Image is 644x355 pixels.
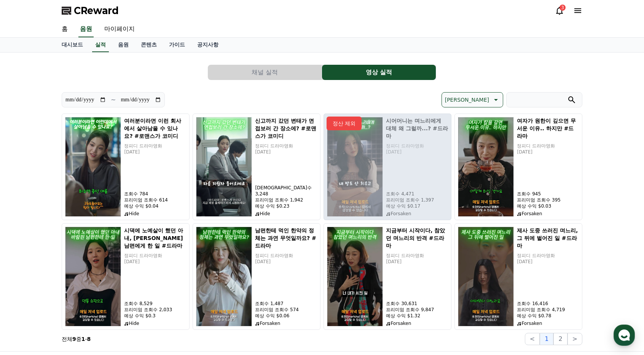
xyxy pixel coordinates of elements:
button: 신고까지 갔던 변태가 면접보러 간 장소에? #로맨스가 코미디 신고까지 갔던 변태가 면접보러 간 장소에? #로맨스가 코미디 정피디 드라마영화 [DATE] [DEMOGRAPHIC... [193,114,320,220]
button: 채널 실적 [208,65,322,80]
p: 조회수 1,487 [255,301,317,307]
img: 시댁에 노예살이 했던 아내, 바람핀 남편에게 한 일 #드라마 [65,227,121,326]
p: 전체 중 - [62,335,91,343]
p: 정피디 드라마영화 [517,253,579,259]
img: 지금부터 시작이다, 참았던 며느리의 반격 #드라마 [327,227,383,326]
a: 공지사항 [191,38,225,52]
p: Hide [255,211,317,217]
p: 프리미엄 조회수 395 [517,197,579,203]
a: 음원 [112,38,135,52]
button: < [525,333,540,345]
p: 프리미엄 조회수 1,942 [255,197,317,203]
p: Forsaken [517,320,579,326]
a: 홈 [56,21,74,37]
p: 정피디 드라마영화 [124,143,186,149]
strong: 1 [81,336,85,342]
p: [PERSON_NAME] [445,94,489,105]
p: 프리미엄 조회수 4,719 [517,307,579,313]
button: [PERSON_NAME] [442,92,503,107]
h5: 신고까지 갔던 변태가 면접보러 간 장소에? #로맨스가 코미디 [255,117,317,140]
p: 정피디 드라마영화 [255,143,317,149]
a: 3 [555,6,564,15]
p: Hide [124,320,186,326]
p: 정피디 드라마영화 [517,143,579,149]
p: 예상 수익 $0.3 [124,313,186,319]
img: 제사 도중 쓰러진 며느리, 그 뒤에 벌어진 일 #드라마 [458,227,514,326]
button: 1 [540,333,553,345]
a: 가이드 [163,38,191,52]
h5: 여자가 원한이 깊으면 무서운 이유.. 하지만 #드라마 [517,117,579,140]
span: CReward [74,5,119,17]
a: 마이페이지 [98,21,141,37]
a: 실적 [92,38,109,52]
p: [DATE] [517,149,579,155]
p: Hide [124,211,186,217]
p: [DATE] [124,149,186,155]
img: 여자가 원한이 깊으면 무서운 이유.. 하지만 #드라마 [458,117,514,217]
p: 예상 수익 $0.78 [517,313,579,319]
strong: 8 [87,336,91,342]
img: 여러분이라면 이런 회사에서 살아남을 수 있나요? #로맨스가 코미디 [65,117,121,217]
button: 지금부터 시작이다, 참았던 며느리의 반격 #드라마 지금부터 시작이다, 참았던 며느리의 반격 #드라마 정피디 드라마영화 [DATE] 조회수 30,631 프리미엄 조회수 9,84... [324,223,451,330]
p: 예상 수익 $0.06 [255,313,317,319]
a: CReward [62,5,119,17]
img: 신고까지 갔던 변태가 면접보러 간 장소에? #로맨스가 코미디 [196,117,252,217]
p: [DATE] [255,259,317,265]
p: Forsaken [517,211,579,217]
button: 시댁에 노예살이 했던 아내, 바람핀 남편에게 한 일 #드라마 시댁에 노예살이 했던 아내, [PERSON_NAME] 남편에게 한 일 #드라마 정피디 드라마영화 [DATE] 조회... [62,223,190,330]
p: ~ [111,95,116,104]
p: [DATE] [124,259,186,265]
p: 프리미엄 조회수 614 [124,197,186,203]
p: 예상 수익 $0.03 [517,203,579,209]
p: 프리미엄 조회수 2,033 [124,307,186,313]
img: 남편한테 먹인 한약의 정체는 과연 무엇일까요? #드라마 [196,227,252,326]
p: 정산 제외 [327,117,362,130]
p: 정피디 드라마영화 [386,253,448,259]
p: 조회수 16,416 [517,301,579,307]
a: 대시보드 [56,38,89,52]
h5: 남편한테 먹인 한약의 정체는 과연 무엇일까요? #드라마 [255,227,317,249]
div: 3 [560,5,566,11]
button: 여자가 원한이 깊으면 무서운 이유.. 하지만 #드라마 여자가 원한이 깊으면 무서운 이유.. 하지만 #드라마 정피디 드라마영화 [DATE] 조회수 945 프리미엄 조회수 395... [454,114,582,220]
button: 남편한테 먹인 한약의 정체는 과연 무엇일까요? #드라마 남편한테 먹인 한약의 정체는 과연 무엇일까요? #드라마 정피디 드라마영화 [DATE] 조회수 1,487 프리미엄 조회수... [193,223,320,330]
h5: 지금부터 시작이다, 참았던 며느리의 반격 #드라마 [386,227,448,249]
h5: 시댁에 노예살이 했던 아내, [PERSON_NAME] 남편에게 한 일 #드라마 [124,227,186,249]
p: 프리미엄 조회수 9,847 [386,307,448,313]
button: 영상 실적 [322,65,436,80]
a: 영상 실적 [322,65,436,80]
p: 예상 수익 $0.23 [255,203,317,209]
button: 여러분이라면 이런 회사에서 살아남을 수 있나요? #로맨스가 코미디 여러분이라면 이런 회사에서 살아남을 수 있나요? #로맨스가 코미디 정피디 드라마영화 [DATE] 조회수 78... [62,114,190,220]
p: [DATE] [386,259,448,265]
h5: 여러분이라면 이런 회사에서 살아남을 수 있나요? #로맨스가 코미디 [124,117,186,140]
p: 정피디 드라마영화 [124,253,186,259]
h5: 제사 도중 쓰러진 며느리, 그 뒤에 벌어진 일 #드라마 [517,227,579,249]
p: 조회수 784 [124,191,186,197]
p: Forsaken [255,320,317,326]
p: 예상 수익 $0.04 [124,203,186,209]
p: [DATE] [255,149,317,155]
strong: 9 [72,336,76,342]
p: 조회수 30,631 [386,301,448,307]
p: Forsaken [386,320,448,326]
p: 조회수 8,529 [124,301,186,307]
p: 조회수 945 [517,191,579,197]
p: 예상 수익 $1.32 [386,313,448,319]
a: 음원 [78,21,94,37]
button: 2 [553,333,567,345]
p: [DATE] [517,259,579,265]
button: 제사 도중 쓰러진 며느리, 그 뒤에 벌어진 일 #드라마 제사 도중 쓰러진 며느리, 그 뒤에 벌어진 일 #드라마 정피디 드라마영화 [DATE] 조회수 16,416 프리미엄 조회... [454,223,582,330]
p: 정피디 드라마영화 [255,253,317,259]
a: 콘텐츠 [135,38,163,52]
p: 프리미엄 조회수 574 [255,307,317,313]
button: > [567,333,582,345]
p: [DEMOGRAPHIC_DATA]수 3,248 [255,185,317,197]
